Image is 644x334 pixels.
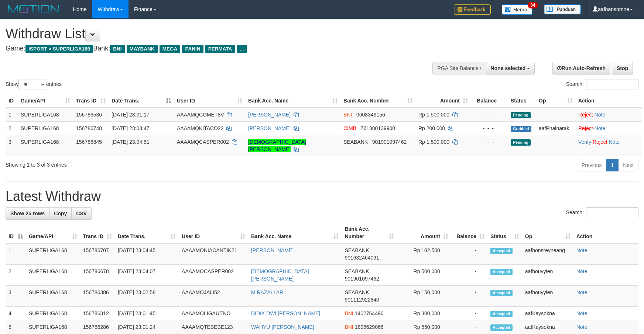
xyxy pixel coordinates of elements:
span: ISPORT > SUPERLIGA168 [25,45,93,53]
td: 3 [6,135,18,156]
th: Bank Acc. Name: activate to sort column ascending [248,222,342,243]
td: 156786707 [80,243,115,265]
span: PANIN [182,45,203,53]
a: CSV [71,207,92,220]
select: Showentries [18,79,46,90]
td: 3 [6,286,26,307]
span: Rp 200.000 [418,125,445,131]
span: SEABANK [345,247,369,253]
td: - [451,243,487,265]
span: Accepted [490,324,513,331]
td: 1 [6,108,18,122]
a: Note [595,112,606,118]
td: SUPERLIGA168 [26,243,80,265]
td: 2 [6,121,18,135]
td: Rp 500,000 [397,265,451,286]
span: 156786536 [76,112,102,118]
span: Copy 1895629066 to clipboard [355,324,384,330]
td: SUPERLIGA168 [26,286,80,307]
td: · [575,108,642,122]
input: Search: [586,207,638,218]
span: Copy 901901097462 to clipboard [345,276,379,282]
h4: Game: Bank: [6,45,422,52]
th: Status [508,94,536,108]
span: 34 [528,2,538,8]
a: [PERSON_NAME] [251,247,294,253]
span: BNI [345,310,353,316]
a: Note [595,125,606,131]
span: Accepted [490,290,513,296]
div: - - - [474,138,505,146]
td: aafhouyyien [522,286,573,307]
td: - [451,307,487,320]
td: SUPERLIGA168 [18,135,73,156]
a: Note [576,247,588,253]
th: Bank Acc. Name: activate to sort column ascending [245,94,340,108]
span: Accepted [490,248,513,254]
td: AAAAMQNIACANTIK21 [179,243,248,265]
span: Copy 901901097462 to clipboard [372,139,407,145]
th: Op: activate to sort column ascending [522,222,573,243]
a: Verify [578,139,591,145]
a: DIDIK DWI [PERSON_NAME] [251,310,320,316]
span: Copy 0608349156 to clipboard [356,112,385,118]
div: - - - [474,125,505,132]
a: Reject [578,112,593,118]
th: Amount: activate to sort column ascending [397,222,451,243]
td: aafKaysokna [522,320,573,334]
div: Showing 1 to 3 of 3 entries [6,158,263,168]
td: AAAAMQCASPER002 [179,265,248,286]
span: Accepted [490,269,513,275]
a: Note [576,310,588,316]
td: aafKaysokna [522,307,573,320]
td: [DATE] 23:04:07 [115,265,179,286]
span: AAAAMQCOMET8V [177,112,224,118]
a: [DEMOGRAPHIC_DATA][PERSON_NAME] [251,268,309,282]
td: [DATE] 23:02:58 [115,286,179,307]
img: MOTION_logo.png [6,4,62,15]
span: Accepted [490,311,513,317]
a: Copy [49,207,72,220]
td: SUPERLIGA168 [26,320,80,334]
span: CSV [76,211,87,216]
span: BNI [343,112,352,118]
td: - [451,265,487,286]
td: [DATE] 23:01:45 [115,307,179,320]
img: Feedback.jpg [454,4,491,15]
td: · · [575,135,642,156]
a: Stop [612,62,633,74]
div: PGA Site Balance / [432,62,486,74]
span: Grabbed [511,126,531,132]
span: [DATE] 23:04:51 [112,139,149,145]
a: WAHYU [PERSON_NAME] [251,324,314,330]
span: None selected [491,65,526,71]
span: Copy 761880139900 to clipboard [361,125,395,131]
th: Game/API: activate to sort column ascending [26,222,80,243]
td: SUPERLIGA168 [18,121,73,135]
a: Run Auto-Refresh [552,62,610,74]
label: Show entries [6,79,62,90]
td: 156786386 [80,286,115,307]
span: AAAAMQKITACO22 [177,125,224,131]
span: SEABANK [343,139,368,145]
img: panduan.png [544,4,581,14]
a: [PERSON_NAME] [248,112,291,118]
th: Game/API: activate to sort column ascending [18,94,73,108]
a: Reject [578,125,593,131]
a: M RAZALI AR [251,289,283,295]
div: - - - [474,111,505,118]
td: [DATE] 23:01:24 [115,320,179,334]
td: 4 [6,307,26,320]
td: 2 [6,265,26,286]
span: Rp 1.500.000 [418,112,449,118]
td: [DATE] 23:04:45 [115,243,179,265]
td: aafhouyyien [522,265,573,286]
a: 1 [606,159,619,171]
span: 156786845 [76,139,102,145]
a: Reject [593,139,607,145]
a: Note [609,139,620,145]
td: 156786312 [80,307,115,320]
th: Action [575,94,642,108]
span: SEABANK [345,268,369,274]
th: Action [573,222,638,243]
